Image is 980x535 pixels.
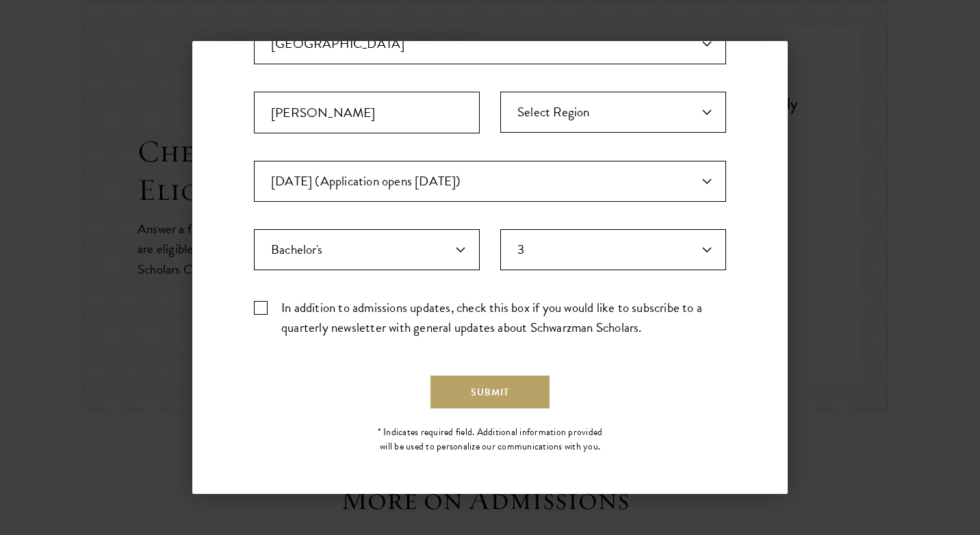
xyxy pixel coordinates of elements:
[254,229,480,270] div: Highest Level of Degree?*
[500,229,726,270] div: Years of Post Graduation Experience?*
[430,376,550,408] button: Submit
[254,298,726,337] label: In addition to admissions updates, check this box if you would like to subscribe to a quarterly n...
[254,92,480,133] input: City
[254,298,726,337] div: Check this box to receive a quarterly newsletter with general updates about Schwarzman Scholars.
[254,161,726,202] div: Anticipated Entry Term*
[372,425,608,454] div: * Indicates required field. Additional information provided will be used to personalize our commu...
